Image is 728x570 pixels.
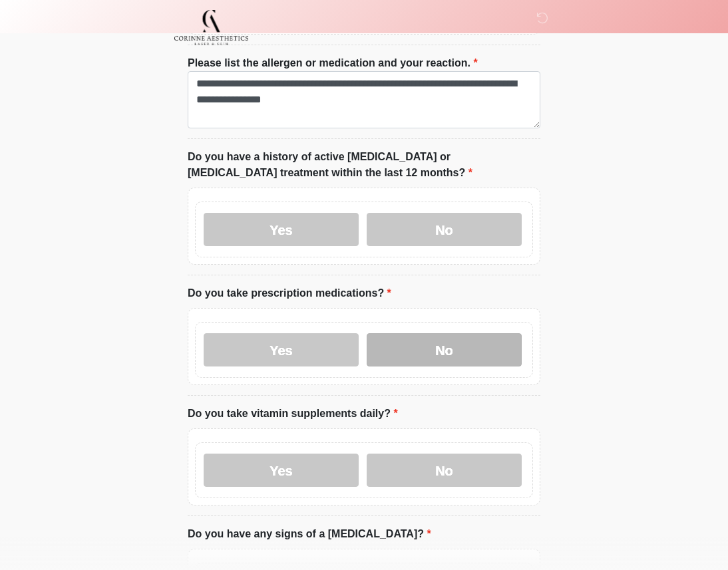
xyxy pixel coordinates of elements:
label: Yes [204,213,359,246]
img: Corinne Aesthetics Med Spa Logo [174,10,248,45]
label: Do you take prescription medications? [188,285,391,301]
label: No [367,333,522,366]
label: Yes [204,333,359,366]
label: No [367,213,522,246]
label: No [367,454,522,487]
label: Yes [204,454,359,487]
label: Do you have a history of active [MEDICAL_DATA] or [MEDICAL_DATA] treatment within the last 12 mon... [188,149,540,181]
label: Do you have any signs of a [MEDICAL_DATA]? [188,526,431,542]
label: Do you take vitamin supplements daily? [188,406,398,422]
label: Please list the allergen or medication and your reaction. [188,55,478,71]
